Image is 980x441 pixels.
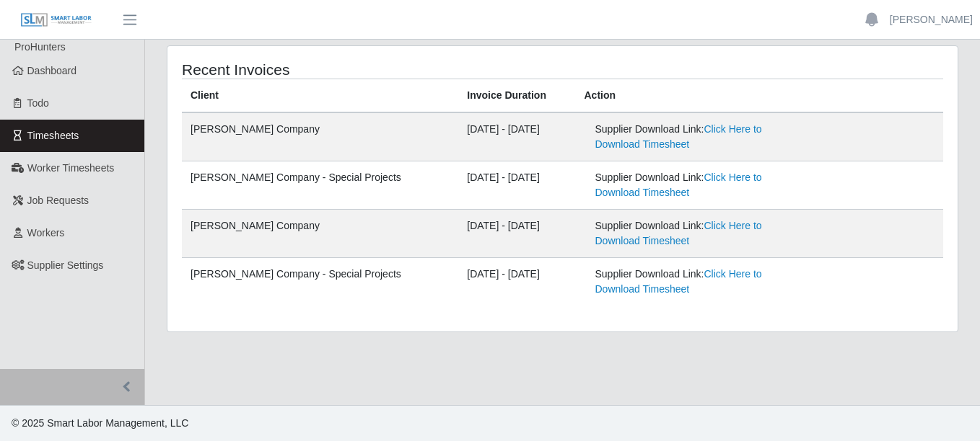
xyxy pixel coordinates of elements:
span: Job Requests [27,195,89,206]
td: [PERSON_NAME] Company - Special Projects [182,258,458,306]
th: Client [182,79,458,113]
a: Click Here to Download Timesheet [595,268,762,295]
td: [PERSON_NAME] Company [182,210,458,258]
div: Supplier Download Link: [595,122,808,152]
td: [DATE] - [DATE] [458,112,575,161]
h4: Recent Invoices [182,61,486,79]
a: Click Here to Download Timesheet [595,171,762,198]
div: Supplier Download Link: [595,218,808,249]
th: Invoice Duration [458,79,575,113]
a: Click Here to Download Timesheet [595,123,762,150]
div: Supplier Download Link: [595,267,808,297]
div: Supplier Download Link: [595,170,808,200]
span: © 2025 Smart Labor Management, LLC [12,417,188,429]
td: [DATE] - [DATE] [458,210,575,258]
a: Click Here to Download Timesheet [595,220,762,246]
td: [DATE] - [DATE] [458,161,575,210]
span: Timesheets [27,130,79,141]
span: Supplier Settings [27,259,104,271]
span: Dashboard [27,65,77,76]
span: Todo [27,97,49,109]
td: [DATE] - [DATE] [458,258,575,306]
span: Workers [27,227,65,239]
a: [PERSON_NAME] [890,12,973,27]
td: [PERSON_NAME] Company [182,112,458,161]
span: ProHunters [14,41,66,53]
td: [PERSON_NAME] Company - Special Projects [182,161,458,210]
span: Worker Timesheets [27,162,114,174]
th: Action [576,79,944,113]
img: SLM Logo [20,12,92,28]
